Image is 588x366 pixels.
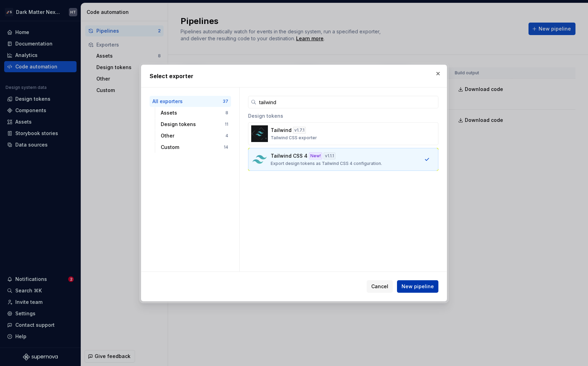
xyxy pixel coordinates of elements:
[224,144,228,150] div: 14
[324,152,335,159] div: v 1.1.1
[225,122,228,127] div: 11
[158,119,231,130] button: Design tokens11
[225,110,228,116] div: 8
[248,108,438,122] div: Design tokens
[152,98,223,105] div: All exporters
[248,148,438,171] button: Tailwind CSS 4New!v1.1.1Export design tokens as Tailwind CSS 4 configuration.
[248,122,438,145] button: Tailwindv1.7.1Tailwind CSS exporter
[271,161,382,166] p: Export design tokens as Tailwind CSS 4 configuration.
[225,133,228,139] div: 4
[161,121,225,128] div: Design tokens
[161,109,225,116] div: Assets
[256,96,438,108] input: Search...
[271,135,317,141] p: Tailwind CSS exporter
[161,132,225,139] div: Other
[223,99,228,104] div: 37
[161,144,224,151] div: Custom
[371,283,388,290] span: Cancel
[397,280,438,293] button: New pipeline
[158,130,231,141] button: Other4
[309,152,322,159] div: New!
[158,107,231,118] button: Assets8
[367,280,393,293] button: Cancel
[271,127,292,134] p: Tailwind
[293,127,306,134] div: v 1.7.1
[158,142,231,153] button: Custom14
[271,152,308,159] p: Tailwind CSS 4
[150,72,438,80] h2: Select exporter
[150,96,231,107] button: All exporters37
[402,283,434,290] span: New pipeline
